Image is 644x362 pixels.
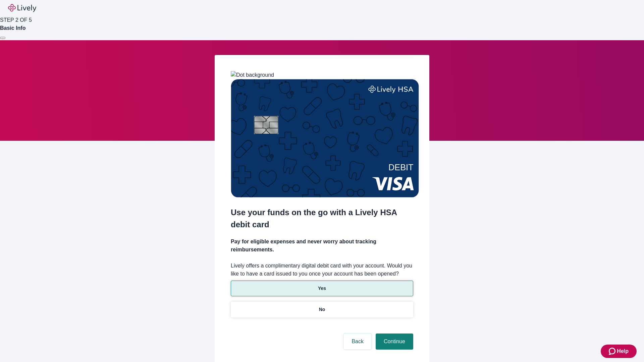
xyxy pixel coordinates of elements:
[318,285,326,292] p: Yes
[231,281,413,296] button: Yes
[319,306,325,313] p: No
[617,347,629,355] span: Help
[8,4,36,12] img: Lively
[231,262,413,278] label: Lively offers a complimentary digital debit card with your account. Would you like to have a card...
[231,302,413,317] button: No
[343,334,372,350] button: Back
[231,71,274,79] img: Dot background
[231,238,413,254] h4: Pay for eligible expenses and never worry about tracking reimbursements.
[601,345,637,358] button: Zendesk support iconHelp
[609,347,617,355] svg: Zendesk support icon
[231,206,413,231] h2: Use your funds on the go with a Lively HSA debit card
[231,79,419,197] img: Debit card
[376,334,413,350] button: Continue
